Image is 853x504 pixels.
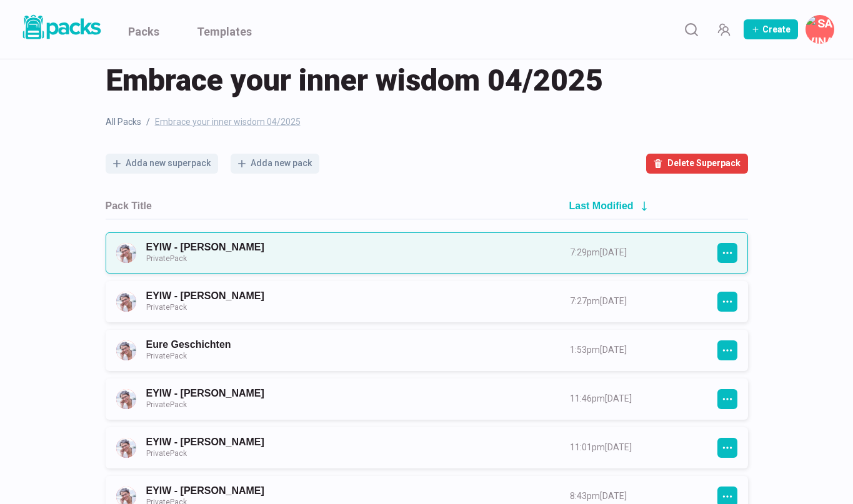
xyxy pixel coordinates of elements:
img: Packs logo [19,12,103,42]
button: Adda new superpack [106,154,218,174]
span: Embrace your inner wisdom 04/2025 [106,61,603,101]
button: Delete Superpack [646,154,748,174]
span: / [146,116,150,129]
h2: Pack Title [106,200,152,212]
button: Manage Team Invites [711,17,736,42]
nav: breadcrumb [106,116,748,129]
a: Packs logo [19,12,103,46]
button: Create Pack [744,19,798,39]
h2: Last Modified [569,200,634,212]
button: Savina Tilmann [806,15,834,44]
button: Adda new pack [231,154,319,174]
a: All Packs [106,116,141,129]
span: Embrace your inner wisdom 04/2025 [155,116,301,129]
button: Search [679,17,704,42]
